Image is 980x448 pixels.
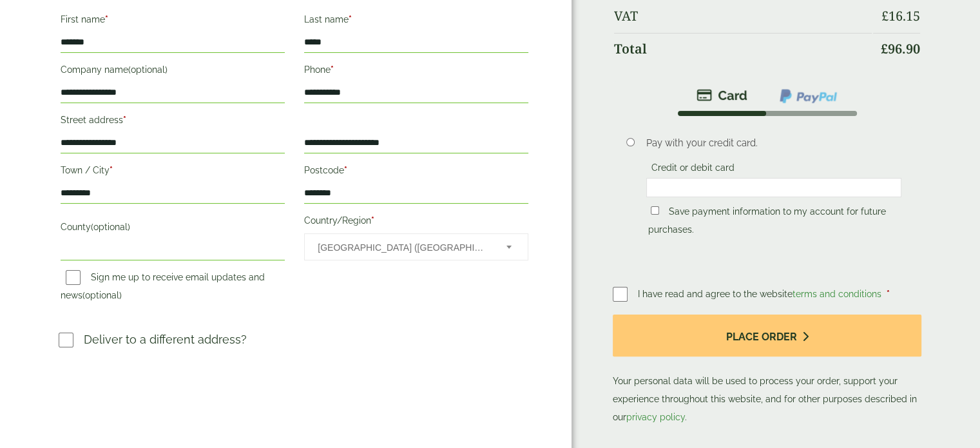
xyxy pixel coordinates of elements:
[697,88,747,103] img: stripe.png
[61,161,285,183] label: Town / City
[646,136,901,150] p: Pay with your credit card.
[318,234,489,261] span: United Kingdom (UK)
[648,206,886,239] label: Save payment information to my account for future purchases.
[66,270,81,285] input: Sign me up to receive email updates and news(optional)
[331,64,334,75] abbr: required
[304,161,528,183] label: Postcode
[304,10,528,32] label: Last name
[82,290,122,300] span: (optional)
[613,315,921,426] p: Your personal data will be used to process your order, support your experience throughout this we...
[881,40,888,57] span: £
[638,289,884,299] span: I have read and agree to the website
[61,218,285,240] label: County
[614,33,872,64] th: Total
[105,14,108,24] abbr: required
[349,14,352,24] abbr: required
[110,165,113,175] abbr: required
[650,182,898,193] iframe: Secure card payment input frame
[61,10,285,32] label: First name
[887,289,890,299] abbr: required
[778,88,838,104] img: ppcp-gateway.png
[61,111,285,133] label: Street address
[646,162,740,177] label: Credit or debit card
[614,1,872,32] th: VAT
[61,61,285,83] label: Company name
[881,40,920,57] bdi: 96.90
[304,61,528,83] label: Phone
[344,165,347,175] abbr: required
[881,7,889,24] span: £
[128,64,168,75] span: (optional)
[91,222,130,232] span: (optional)
[793,289,881,299] a: terms and conditions
[123,115,126,125] abbr: required
[61,272,265,304] label: Sign me up to receive email updates and news
[304,211,528,233] label: Country/Region
[881,7,920,24] bdi: 16.15
[304,233,528,260] span: Country/Region
[84,331,247,348] p: Deliver to a different address?
[613,315,921,356] button: Place order
[371,215,374,226] abbr: required
[626,412,685,422] a: privacy policy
